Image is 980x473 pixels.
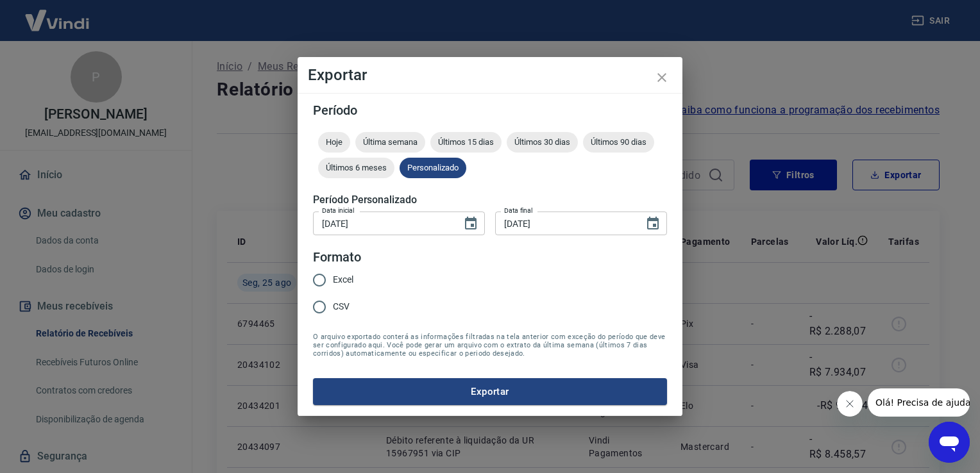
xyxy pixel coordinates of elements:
legend: Formato [313,248,361,267]
button: close [646,62,677,93]
span: O arquivo exportado conterá as informações filtradas na tela anterior com exceção do período que ... [313,333,667,358]
iframe: Botão para abrir a janela de mensagens [929,422,970,463]
span: Últimos 6 meses [318,163,394,172]
span: Personalizado [400,163,466,172]
span: Olá! Precisa de ajuda? [8,9,108,19]
iframe: Mensagem da empresa [868,388,970,417]
button: Exportar [313,378,667,405]
button: Choose date, selected date is 25 de ago de 2025 [640,211,666,236]
h5: Período Personalizado [313,194,667,206]
div: Últimos 30 dias [507,132,578,153]
span: Últimos 90 dias [583,137,654,147]
span: Últimos 15 dias [430,137,502,147]
iframe: Fechar mensagem [837,391,863,417]
div: Últimos 6 meses [318,158,394,178]
h5: Período [313,104,667,117]
label: Data final [504,206,533,215]
span: Últimos 30 dias [507,137,578,147]
input: DD/MM/YYYY [495,212,635,235]
input: DD/MM/YYYY [313,212,453,235]
label: Data inicial [322,206,355,215]
div: Personalizado [400,158,466,178]
div: Hoje [318,132,350,153]
button: Choose date, selected date is 25 de ago de 2025 [458,211,484,236]
span: CSV [333,300,350,313]
div: Últimos 90 dias [583,132,654,153]
span: Excel [333,273,353,286]
span: Última semana [355,137,425,147]
h4: Exportar [308,67,672,83]
div: Última semana [355,132,425,153]
div: Últimos 15 dias [430,132,502,153]
span: Hoje [318,137,350,147]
